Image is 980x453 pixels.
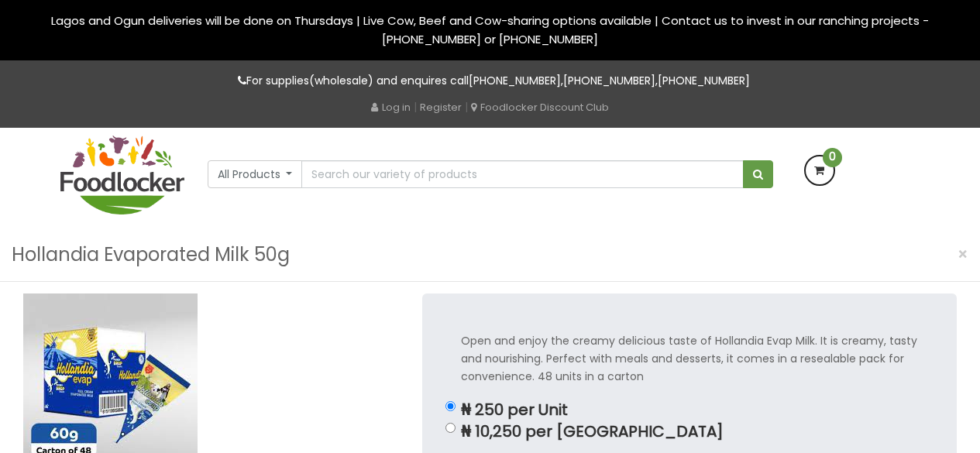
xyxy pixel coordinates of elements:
[445,423,456,433] input: ₦ 10,250 per [GEOGRAPHIC_DATA]
[60,136,184,214] img: FoodLocker
[420,100,462,115] a: Register
[823,148,842,167] span: 0
[658,73,750,88] a: [PHONE_NUMBER]
[563,73,655,88] a: [PHONE_NUMBER]
[51,12,929,47] span: Lagos and Ogun deliveries will be done on Thursdays | Live Cow, Beef and Cow-sharing options avai...
[414,99,417,115] span: |
[469,73,561,88] a: [PHONE_NUMBER]
[471,100,609,115] a: Foodlocker Discount Club
[371,100,411,115] a: Log in
[461,332,918,386] p: Open and enjoy the creamy delicious taste of Hollandia Evap Milk. It is creamy, tasty and nourish...
[12,240,290,269] h3: Hollandia Evaporated Milk 50g
[958,243,968,266] span: ×
[301,160,743,188] input: Search our variety of products
[60,72,920,90] p: For supplies(wholesale) and enquires call , ,
[461,423,918,441] p: ₦ 10,250 per [GEOGRAPHIC_DATA]
[445,401,456,411] input: ₦ 250 per Unit
[950,239,976,270] button: Close
[465,99,468,115] span: |
[208,160,303,188] button: All Products
[461,401,918,419] p: ₦ 250 per Unit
